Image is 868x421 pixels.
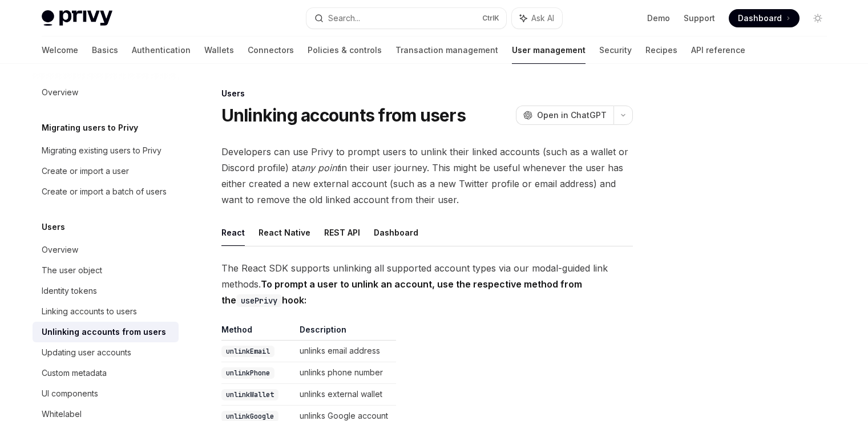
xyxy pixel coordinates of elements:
a: Basics [92,37,118,64]
div: Search... [328,11,360,25]
a: Transaction management [395,37,498,64]
img: light logo [42,10,112,26]
code: unlinkPhone [221,367,274,379]
td: unlinks external wallet [295,384,396,406]
a: Authentication [132,37,191,64]
a: Welcome [42,37,78,64]
div: Updating user accounts [42,346,131,359]
div: Migrating existing users to Privy [42,144,162,157]
a: Unlinking accounts from users [33,322,179,342]
a: User management [512,37,586,64]
button: React [221,219,245,246]
div: Whitelabel [42,407,82,421]
div: Linking accounts to users [42,305,137,318]
a: UI components [33,383,179,404]
button: REST API [324,219,360,246]
a: Custom metadata [33,363,179,383]
h5: Migrating users to Privy [42,121,138,135]
div: The user object [42,264,102,277]
button: Open in ChatGPT [516,106,613,125]
code: unlinkEmail [221,346,274,357]
div: Create or import a user [42,164,129,178]
a: API reference [691,37,745,64]
code: usePrivy [236,294,282,307]
button: Dashboard [374,219,418,246]
div: Identity tokens [42,284,97,298]
a: Policies & controls [308,37,382,64]
th: Method [221,324,295,341]
button: React Native [259,219,310,246]
div: Custom metadata [42,366,107,380]
div: UI components [42,387,98,400]
a: Migrating existing users to Privy [33,140,179,161]
div: Overview [42,86,78,99]
a: The user object [33,260,179,281]
a: Updating user accounts [33,342,179,363]
span: Developers can use Privy to prompt users to unlink their linked accounts (such as a wallet or Dis... [221,144,633,208]
div: Users [221,88,633,99]
h5: Users [42,220,65,234]
a: Dashboard [729,9,800,27]
h1: Unlinking accounts from users [221,105,466,126]
td: unlinks email address [295,341,396,362]
div: Overview [42,243,78,257]
span: Ctrl K [482,14,499,23]
span: Dashboard [738,13,782,24]
a: Recipes [645,37,677,64]
a: Create or import a user [33,161,179,181]
th: Description [295,324,396,341]
a: Linking accounts to users [33,301,179,322]
strong: To prompt a user to unlink an account, use the respective method from the hook: [221,278,582,306]
td: unlinks phone number [295,362,396,384]
a: Overview [33,240,179,260]
span: Open in ChatGPT [537,110,607,121]
button: Search...CtrlK [306,8,506,29]
button: Toggle dark mode [809,9,827,27]
a: Create or import a batch of users [33,181,179,202]
a: Support [684,13,715,24]
a: Wallets [204,37,234,64]
a: Overview [33,82,179,103]
div: Unlinking accounts from users [42,325,166,339]
span: Ask AI [531,13,554,24]
em: any point [300,162,340,173]
code: unlinkWallet [221,389,278,400]
div: Create or import a batch of users [42,185,167,199]
span: The React SDK supports unlinking all supported account types via our modal-guided link methods. [221,260,633,308]
a: Connectors [248,37,294,64]
button: Ask AI [512,8,562,29]
a: Security [599,37,632,64]
a: Identity tokens [33,281,179,301]
a: Demo [647,13,670,24]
